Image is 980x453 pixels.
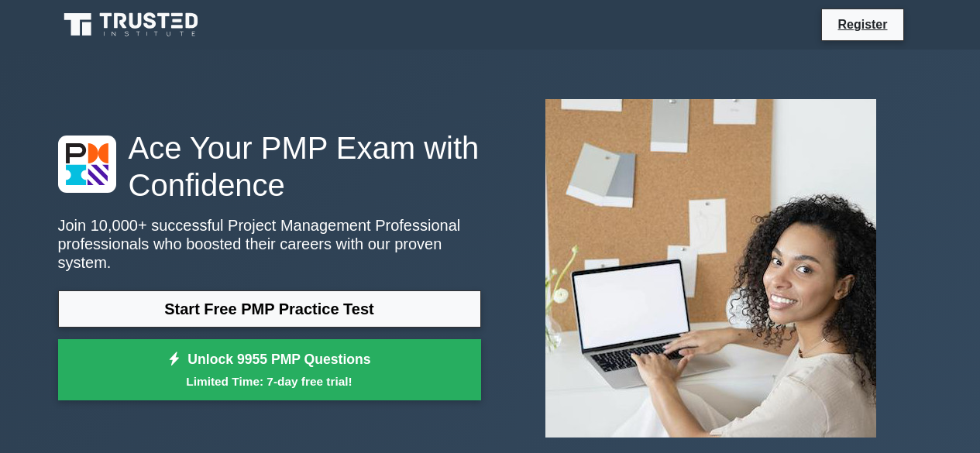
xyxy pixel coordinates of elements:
[58,339,481,401] a: Unlock 9955 PMP QuestionsLimited Time: 7-day free trial!
[58,216,481,272] p: Join 10,000+ successful Project Management Professional professionals who boosted their careers w...
[58,290,481,328] a: Start Free PMP Practice Test
[77,372,462,390] small: Limited Time: 7-day free trial!
[58,129,481,204] h1: Ace Your PMP Exam with Confidence
[828,15,896,34] a: Register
